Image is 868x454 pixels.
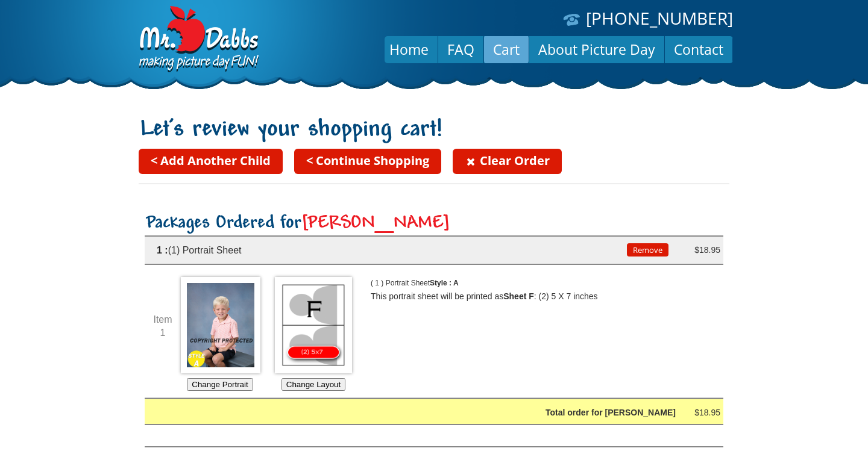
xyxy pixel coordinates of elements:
[294,149,441,174] a: < Continue Shopping
[175,405,676,420] div: Total order for [PERSON_NAME]
[145,243,627,258] div: (1) Portrait Sheet
[380,35,438,64] a: Home
[145,213,723,234] h2: Packages Ordered for
[684,243,720,258] div: $18.95
[139,116,729,144] h1: Let’s review your shopping cart!
[274,277,353,391] div: Choose which Layout you would like for this Portrait Sheet
[438,35,483,64] a: FAQ
[453,149,562,174] a: Clear Order
[430,279,459,287] span: Style : A
[627,243,663,258] div: Remove
[157,245,168,255] span: 1 :
[684,405,720,420] div: $18.95
[665,35,732,64] a: Contact
[181,277,259,391] div: Choose which Image you'd like to use for this Portrait Sheet
[281,378,345,391] button: Change Layout
[139,149,283,174] a: < Add Another Child
[586,7,733,30] a: [PHONE_NUMBER]
[484,35,529,64] a: Cart
[145,313,181,339] div: Item 1
[301,214,450,233] span: [PERSON_NAME]
[371,277,491,290] p: ( 1 ) Portrait Sheet
[529,35,664,64] a: About Picture Day
[187,378,253,391] button: Change Portrait
[181,277,260,373] img: Choose Image *1957_0080a*1957
[135,6,260,73] img: Dabbs Company
[627,243,668,257] button: Remove
[503,291,534,301] b: Sheet F
[371,290,702,303] p: This portrait sheet will be printed as : (2) 5 X 7 inches
[275,277,352,373] img: Choose Layout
